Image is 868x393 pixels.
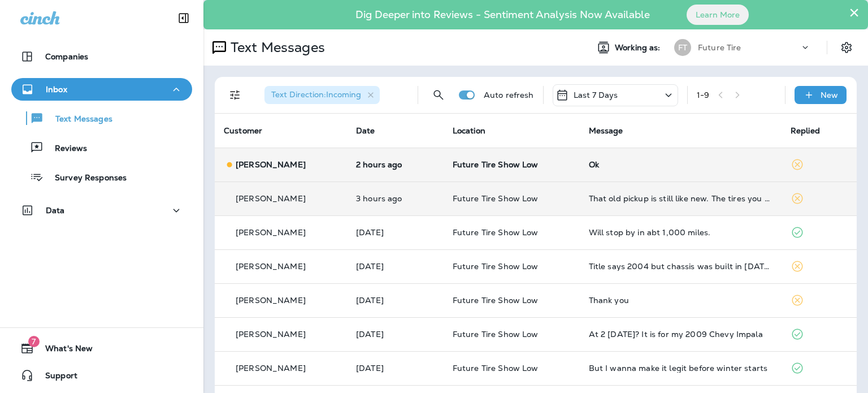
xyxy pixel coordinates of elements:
[356,194,435,203] p: Oct 1, 2025 11:54 AM
[821,90,838,100] p: New
[356,364,435,373] p: Sep 26, 2025 01:03 PM
[589,262,772,271] div: Title says 2004 but chassis was built in 2003. 8.1 liter Vortec. boylejb@frontiernet.net
[264,86,380,104] div: Text Direction:Incoming
[453,126,485,136] span: Location
[11,165,192,189] button: Survey Responses
[589,296,772,305] div: Thank you
[168,7,199,29] button: Collapse Sidebar
[453,295,539,305] span: Future Tire Show Low
[697,90,709,100] div: 1 - 9
[236,228,306,237] p: [PERSON_NAME]
[427,84,450,106] button: Search Messages
[589,330,772,339] div: At 2 today? It is for my 2009 Chevy Impala
[224,126,262,136] span: Customer
[453,329,539,339] span: Future Tire Show Low
[11,45,192,68] button: Companies
[356,262,435,271] p: Sep 29, 2025 01:41 PM
[674,39,691,56] div: FT
[271,89,361,100] span: Text Direction : Incoming
[224,84,246,106] button: Filters
[356,228,435,237] p: Sep 29, 2025 03:30 PM
[236,296,306,305] p: [PERSON_NAME]
[698,43,741,52] p: Future Tire
[453,261,539,271] span: Future Tire Show Low
[687,5,749,25] button: Learn More
[589,194,772,203] div: That old pickup is still like new. The tires you put on are working great and if anything goes aw...
[589,364,772,373] div: But I wanna make it legit before winter starts
[356,160,435,169] p: Oct 1, 2025 01:05 PM
[11,199,192,222] button: Data
[356,296,435,305] p: Sep 29, 2025 11:09 AM
[44,144,87,154] p: Reviews
[28,336,40,347] span: 7
[11,106,192,130] button: Text Messages
[226,39,325,56] p: Text Messages
[44,173,127,184] p: Survey Responses
[356,330,435,339] p: Sep 29, 2025 10:24 AM
[574,90,618,100] p: Last 7 Days
[44,114,112,125] p: Text Messages
[236,364,306,373] p: [PERSON_NAME]
[836,37,857,58] button: Settings
[236,160,306,169] p: [PERSON_NAME]
[453,363,539,373] span: Future Tire Show Low
[236,262,306,271] p: [PERSON_NAME]
[484,90,534,100] p: Auto refresh
[615,43,663,53] span: Working as:
[236,330,306,339] p: [PERSON_NAME]
[589,126,623,136] span: Message
[34,371,77,385] span: Support
[11,364,192,387] button: Support
[453,159,539,170] span: Future Tire Show Low
[323,13,683,16] p: Dig Deeper into Reviews - Sentiment Analysis Now Available
[356,126,375,136] span: Date
[11,136,192,159] button: Reviews
[849,3,860,21] button: Close
[11,337,192,360] button: 7What's New
[46,85,67,94] p: Inbox
[45,52,88,61] p: Companies
[236,194,306,203] p: [PERSON_NAME]
[453,193,539,204] span: Future Tire Show Low
[34,344,93,357] span: What's New
[791,126,820,136] span: Replied
[589,228,772,237] div: Will stop by in abt 1,000 miles.
[11,78,192,101] button: Inbox
[589,160,772,169] div: Ok
[46,206,65,215] p: Data
[453,227,539,237] span: Future Tire Show Low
